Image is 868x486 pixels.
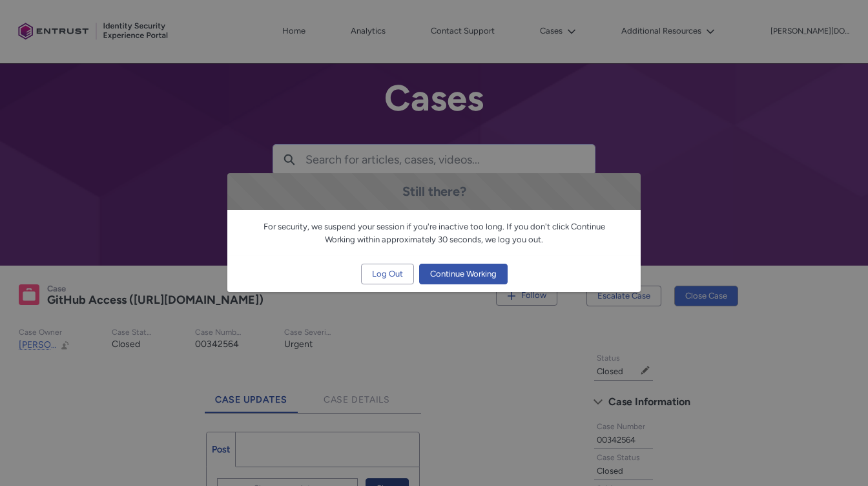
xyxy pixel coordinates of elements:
span: Log Out [372,264,403,284]
button: Log Out [361,264,414,284]
span: Continue Working [430,264,497,284]
button: Continue Working [419,264,508,284]
span: Still there? [402,184,466,199]
span: For security, we suspend your session if you're inactive too long. If you don't click Continue Wo... [263,222,605,244]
